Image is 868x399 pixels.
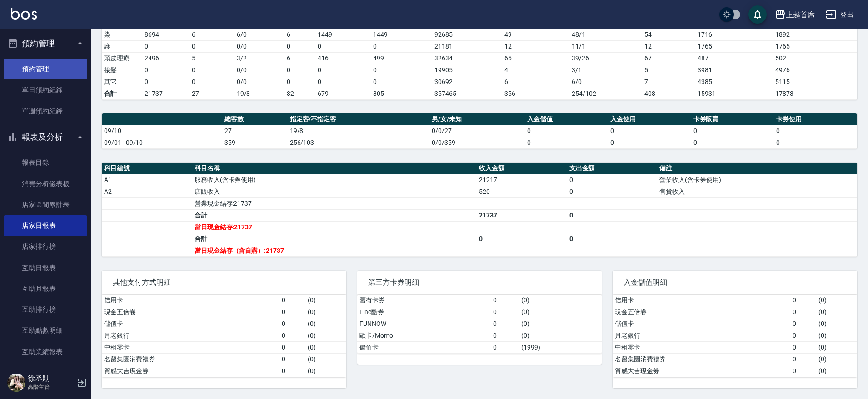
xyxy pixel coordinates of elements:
[234,88,285,99] td: 19/8
[28,374,74,383] h5: 徐丞勛
[315,64,371,76] td: 0
[4,341,87,362] a: 互助業績報表
[816,365,857,377] td: ( 0 )
[234,40,285,52] td: 0 / 0
[222,113,288,125] th: 總客數
[657,174,857,186] td: 營業收入(含卡券使用)
[190,76,234,88] td: 0
[102,295,346,377] table: a dense table
[102,318,279,330] td: 儲值卡
[477,174,567,186] td: 21217
[695,88,773,99] td: 15931
[642,88,695,99] td: 408
[429,125,525,137] td: 0/0/27
[642,29,695,40] td: 54
[190,52,234,64] td: 5
[371,76,432,88] td: 0
[691,113,774,125] th: 卡券販賣
[192,197,477,209] td: 營業現金結存:21737
[567,174,658,186] td: 0
[4,173,87,194] a: 消費分析儀表板
[569,52,642,64] td: 39 / 26
[608,125,691,137] td: 0
[695,76,773,88] td: 4385
[613,365,790,377] td: 質感大吉現金券
[371,29,432,40] td: 1449
[608,137,691,148] td: 0
[695,64,773,76] td: 3981
[429,113,525,125] th: 男/女/未知
[816,353,857,365] td: ( 0 )
[4,257,87,278] a: 互助日報表
[477,163,567,174] th: 收入金額
[657,163,857,174] th: 備註
[567,186,658,197] td: 0
[502,64,569,76] td: 4
[102,341,279,353] td: 中租零卡
[790,341,817,353] td: 0
[284,52,315,64] td: 6
[502,76,569,88] td: 6
[284,64,315,76] td: 0
[491,341,519,353] td: 0
[142,88,190,99] td: 21737
[102,64,142,76] td: 接髮
[7,374,25,392] img: Person
[279,341,306,353] td: 0
[279,365,306,377] td: 0
[305,353,346,365] td: ( 0 )
[432,29,502,40] td: 92685
[288,137,430,148] td: 256/103
[790,365,817,377] td: 0
[371,88,432,99] td: 805
[279,306,306,318] td: 0
[371,64,432,76] td: 0
[695,52,773,64] td: 487
[790,295,817,306] td: 0
[11,8,37,20] img: Logo
[279,330,306,341] td: 0
[790,318,817,330] td: 0
[786,9,815,20] div: 上越首席
[773,40,857,52] td: 1765
[4,125,87,149] button: 報表及分析
[102,52,142,64] td: 頭皮理療
[567,233,658,245] td: 0
[748,5,767,24] button: save
[305,365,346,377] td: ( 0 )
[773,64,857,76] td: 4976
[525,125,608,137] td: 0
[519,318,601,330] td: ( 0 )
[357,295,602,354] table: a dense table
[192,174,477,186] td: 服務收入(含卡券使用)
[357,318,491,330] td: FUNNOW
[102,137,222,148] td: 09/01 - 09/10
[816,341,857,353] td: ( 0 )
[822,6,857,23] button: 登出
[4,278,87,299] a: 互助月報表
[357,295,491,306] td: 舊有卡券
[288,125,430,137] td: 19/8
[816,295,857,306] td: ( 0 )
[432,76,502,88] td: 30692
[284,40,315,52] td: 0
[613,330,790,341] td: 月老銀行
[142,52,190,64] td: 2496
[519,341,601,353] td: ( 1999 )
[642,76,695,88] td: 7
[491,306,519,318] td: 0
[491,318,519,330] td: 0
[102,113,857,149] table: a dense table
[222,125,288,137] td: 27
[102,306,279,318] td: 現金五倍卷
[774,113,857,125] th: 卡券使用
[816,306,857,318] td: ( 0 )
[102,163,192,174] th: 科目編號
[567,163,658,174] th: 支出金額
[691,125,774,137] td: 0
[305,330,346,341] td: ( 0 )
[773,88,857,99] td: 17873
[790,306,817,318] td: 0
[305,295,346,306] td: ( 0 )
[192,245,477,256] td: 當日現金結存（含自購）:21737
